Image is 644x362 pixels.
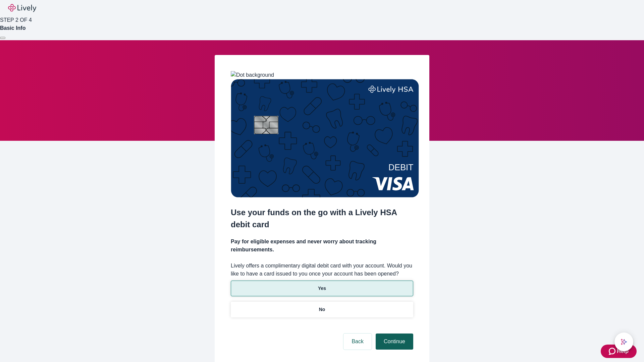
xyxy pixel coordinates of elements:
button: Zendesk support iconHelp [601,345,637,358]
button: chat [614,333,633,351]
button: Back [343,334,372,350]
button: Yes [231,281,413,296]
h2: Use your funds on the go with a Lively HSA debit card [231,206,413,231]
svg: Zendesk support icon [609,347,617,355]
label: Lively offers a complimentary digital debit card with your account. Would you like to have a card... [231,262,413,278]
img: Lively [8,4,36,12]
h4: Pay for eligible expenses and never worry about tracking reimbursements. [231,238,413,254]
button: No [231,302,413,317]
span: Help [617,347,629,355]
button: Continue [376,334,413,350]
img: Debit card [231,79,419,197]
img: Dot background [231,71,274,79]
svg: Lively AI Assistant [621,339,627,345]
p: Yes [318,285,326,292]
p: No [319,306,325,313]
